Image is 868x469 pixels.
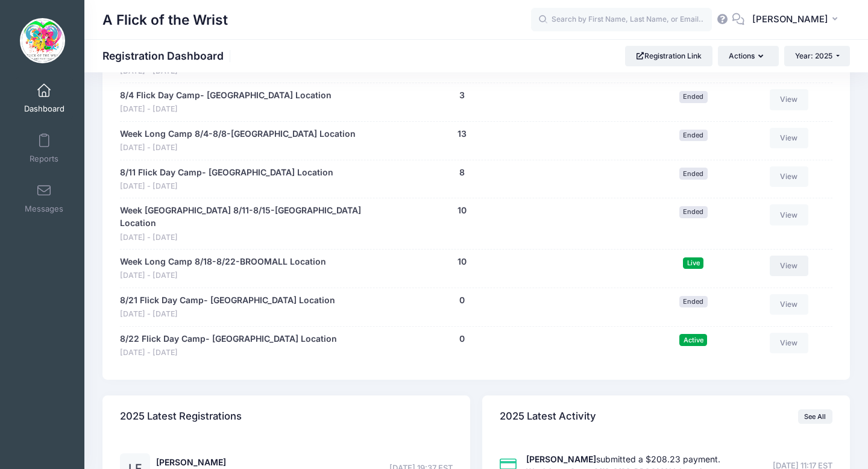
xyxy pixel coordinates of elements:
span: [PERSON_NAME] [752,13,828,26]
a: View [770,128,808,148]
span: Live [683,257,703,269]
a: View [770,204,808,225]
a: View [770,89,808,110]
span: [DATE] - [DATE] [120,181,333,192]
button: 13 [458,128,467,140]
img: A Flick of the Wrist [20,18,65,63]
button: 8 [459,166,465,179]
a: See All [798,409,832,424]
span: [DATE] - [DATE] [120,104,332,115]
span: Ended [679,296,708,307]
button: [PERSON_NAME] [744,6,850,34]
h1: Registration Dashboard [102,49,234,62]
a: Week [GEOGRAPHIC_DATA] 8/11-8/15-[GEOGRAPHIC_DATA] Location [120,204,371,230]
h4: 2025 Latest Activity [500,400,596,434]
span: [DATE] - [DATE] [120,270,326,282]
a: View [770,294,808,315]
span: Year: 2025 [795,51,832,60]
span: Dashboard [24,104,64,114]
span: Ended [679,91,708,102]
a: View [770,333,808,353]
button: 0 [459,294,465,307]
a: 8/22 Flick Day Camp- [GEOGRAPHIC_DATA] Location [120,333,337,345]
button: Actions [718,46,778,66]
button: 10 [458,256,467,268]
span: [DATE] - [DATE] [120,347,337,359]
span: [DATE] - [DATE] [120,232,371,244]
input: Search by First Name, Last Name, or Email... [531,8,712,32]
a: View [770,256,808,276]
button: 0 [459,333,465,345]
button: 3 [459,89,465,102]
a: Reports [16,127,73,169]
a: 8/4 Flick Day Camp- [GEOGRAPHIC_DATA] Location [120,89,332,102]
span: Reports [30,154,58,164]
a: Week Long Camp 8/18-8/22-BROOMALL Location [120,256,326,268]
button: Year: 2025 [784,46,850,66]
h1: A Flick of the Wrist [102,6,228,34]
span: Ended [679,206,708,218]
a: Dashboard [16,77,73,119]
a: View [770,166,808,187]
a: Week Long Camp 8/4-8/8-[GEOGRAPHIC_DATA] Location [120,128,356,140]
a: [PERSON_NAME] [156,457,226,467]
span: [DATE] - [DATE] [120,309,335,320]
span: Ended [679,130,708,141]
strong: [PERSON_NAME] [526,454,596,464]
span: Ended [679,168,708,179]
button: 10 [458,204,467,217]
h4: 2025 Latest Registrations [120,400,242,434]
a: 8/11 Flick Day Camp- [GEOGRAPHIC_DATA] Location [120,166,333,179]
a: 8/21 Flick Day Camp- [GEOGRAPHIC_DATA] Location [120,294,335,307]
span: Active [679,334,707,345]
span: [DATE] - [DATE] [120,142,356,154]
a: [PERSON_NAME]submitted a $208.23 payment. [526,454,720,464]
a: Registration Link [625,46,712,66]
span: Messages [25,204,63,214]
a: Messages [16,177,73,219]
